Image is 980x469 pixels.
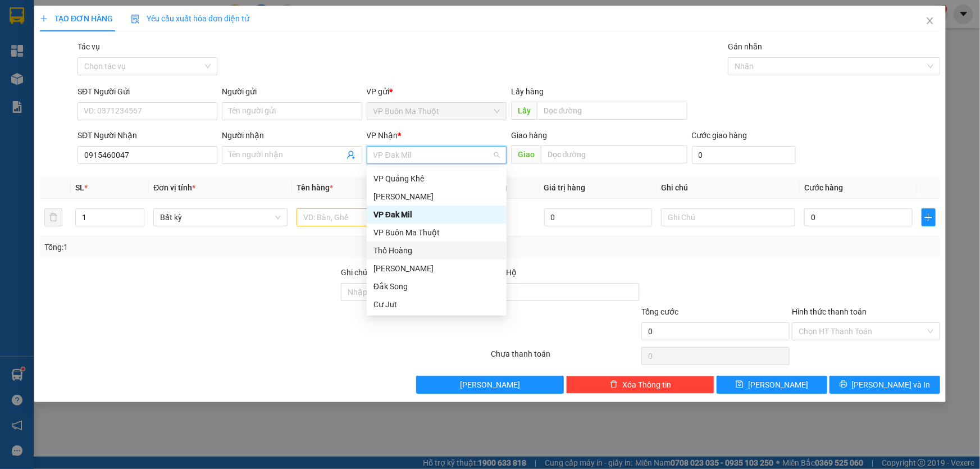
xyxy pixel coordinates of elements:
[566,376,714,394] button: deleteXóa Thông tin
[367,206,507,224] div: VP Đak Mil
[792,307,867,316] label: Hình thức thanh toán
[297,208,431,226] input: VD: Bàn, Ghế
[40,14,113,23] span: TẠO ĐƠN HÀNG
[373,262,500,275] div: [PERSON_NAME]
[490,348,641,367] div: Chưa thanh toán
[367,224,507,242] div: VP Buôn Ma Thuột
[544,208,653,226] input: 0
[840,380,847,389] span: printer
[131,15,140,24] img: icon
[367,242,507,259] div: Thổ Hoàng
[373,190,500,203] div: [PERSON_NAME]
[373,226,500,239] div: VP Buôn Ma Thuột
[511,131,547,140] span: Giao hàng
[922,208,936,226] button: plus
[222,129,362,142] div: Người nhận
[341,268,403,277] label: Ghi chú đơn hàng
[373,244,500,257] div: Thổ Hoàng
[537,102,687,120] input: Dọc đường
[341,283,489,301] input: Ghi chú đơn hàng
[373,147,500,163] span: VP Đak Mil
[222,85,362,98] div: Người gửi
[661,208,795,226] input: Ghi Chú
[78,85,217,98] div: SĐT Người Gửi
[511,87,544,96] span: Lấy hàng
[852,379,931,391] span: [PERSON_NAME] và In
[610,380,618,389] span: delete
[373,298,500,311] div: Cư Jut
[373,280,500,293] div: Đắk Song
[511,145,541,163] span: Giao
[622,379,671,391] span: Xóa Thông tin
[373,172,500,185] div: VP Quảng Khê
[297,183,333,192] span: Tên hàng
[829,376,940,394] button: printer[PERSON_NAME] và In
[367,170,507,188] div: VP Quảng Khê
[914,6,946,37] button: Close
[804,183,843,192] span: Cước hàng
[367,85,507,98] div: VP gửi
[641,307,678,316] span: Tổng cước
[367,295,507,313] div: Cư Jut
[736,380,744,389] span: save
[692,146,796,164] input: Cước giao hàng
[748,379,808,391] span: [PERSON_NAME]
[131,14,249,23] span: Yêu cầu xuất hóa đơn điện tử
[40,15,48,22] span: plus
[541,145,687,163] input: Dọc đường
[367,131,398,140] span: VP Nhận
[78,129,217,142] div: SĐT Người Nhận
[367,277,507,295] div: Đắk Song
[373,103,500,120] span: VP Buôn Ma Thuột
[657,177,800,199] th: Ghi chú
[367,259,507,277] div: Đắk Ghềnh
[347,151,355,160] span: user-add
[373,208,500,221] div: VP Đak Mil
[160,209,281,226] span: Bất kỳ
[367,188,507,206] div: Gia Nghĩa
[692,131,747,140] label: Cước giao hàng
[75,183,84,192] span: SL
[728,42,762,51] label: Gán nhãn
[544,183,586,192] span: Giá trị hàng
[460,379,520,391] span: [PERSON_NAME]
[926,16,935,25] span: close
[416,376,564,394] button: [PERSON_NAME]
[44,208,62,226] button: delete
[153,183,195,192] span: Đơn vị tính
[44,241,379,253] div: Tổng: 1
[922,213,935,222] span: plus
[511,102,537,120] span: Lấy
[78,42,100,51] label: Tác vụ
[717,376,827,394] button: save[PERSON_NAME]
